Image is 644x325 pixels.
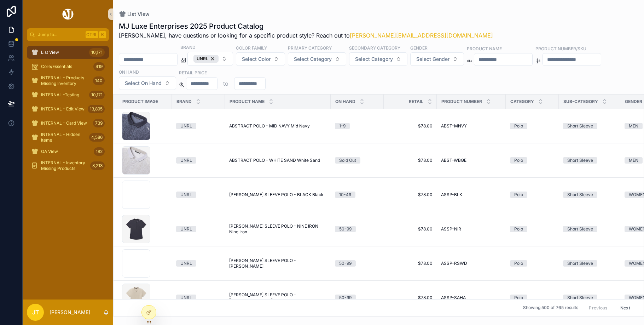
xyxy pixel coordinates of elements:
[388,295,433,301] a: $78.00
[27,103,109,115] a: INTERNAL - Edit View13,895
[563,260,616,267] a: Short Sleeve
[514,226,523,232] div: Polo
[339,295,352,301] div: 50-99
[23,41,113,300] div: scrollable content
[180,192,192,198] div: UNRL
[567,123,593,129] div: Short Sleeve
[335,157,379,164] a: Sold Out
[355,56,393,63] span: Select Category
[349,52,407,66] button: Select Button
[27,60,109,73] a: Core/Essentials419
[441,123,467,129] span: ABST-MNVY
[27,89,109,101] a: INTERNAL -Testing10,171
[335,226,379,232] a: 50-99
[510,260,555,267] a: Polo
[615,302,635,313] button: Next
[180,123,192,129] div: UNRL
[441,226,501,232] a: ASSP-NIR
[50,309,90,316] p: [PERSON_NAME]
[563,226,616,232] a: Short Sleeve
[625,99,642,104] span: Gender
[510,192,555,198] a: Polo
[563,295,616,301] a: Short Sleeve
[441,158,466,163] span: ABST-WBGE
[89,91,105,99] div: 10,171
[119,69,139,75] label: On Hand
[510,295,555,301] a: Polo
[229,223,326,235] span: [PERSON_NAME] SLEEVE POLO - NINE IRON Nine Iron
[510,157,555,164] a: Polo
[335,295,379,301] a: 50-99
[388,123,433,129] a: $78.00
[514,192,523,198] div: Polo
[27,145,109,158] a: QA View182
[176,192,221,198] a: UNRL
[41,160,87,171] span: INTERNAL - Inventory Missing Products
[176,123,221,129] a: UNRL
[335,260,379,267] a: 50-99
[567,295,593,301] div: Short Sleeve
[41,132,86,143] span: INTERNAL - Hidden Items
[223,79,228,88] p: to
[176,157,221,164] a: UNRL
[41,75,90,86] span: INTERNAL - Products Missing Inventory
[179,69,207,76] label: Retail Price
[288,52,346,66] button: Select Button
[93,119,105,127] div: 739
[441,295,501,301] a: ASSP-SAHA
[41,92,79,98] span: INTERNAL -Testing
[180,44,196,50] label: Brand
[230,99,265,104] span: Product Name
[535,45,586,52] label: Product Number/SKU
[27,74,109,87] a: INTERNAL - Products Missing Inventory140
[441,99,482,104] span: Product Number
[335,123,379,129] a: 1-9
[514,260,523,267] div: Polo
[335,99,355,104] span: On Hand
[180,260,192,267] div: UNRL
[229,258,326,269] a: [PERSON_NAME] SLEEVE POLO - [PERSON_NAME]
[89,48,105,57] div: 10,171
[563,157,616,164] a: Short Sleeve
[349,45,400,51] label: Secondary Category
[410,52,464,66] button: Select Button
[90,161,105,170] div: 8,213
[88,105,105,113] div: 13,895
[41,50,59,55] span: List View
[176,260,221,267] a: UNRL
[176,295,221,301] a: UNRL
[441,226,461,232] span: ASSP-NIR
[441,158,501,163] a: ABST-WBGE
[339,226,352,232] div: 50-99
[441,261,467,266] span: ASSP-RSWD
[93,62,105,71] div: 419
[86,31,98,38] span: Ctrl
[339,192,351,198] div: 10-49
[61,8,75,20] img: App logo
[441,123,501,129] a: ABST-MNVY
[510,99,534,104] span: Category
[514,157,523,164] div: Polo
[89,133,105,142] div: 4,586
[335,192,379,198] a: 10-49
[416,56,449,63] span: Select Gender
[350,32,493,39] a: [PERSON_NAME][EMAIL_ADDRESS][DOMAIN_NAME]
[193,55,219,63] button: Unselect UNRL
[388,158,433,163] span: $78.00
[567,157,593,164] div: Short Sleeve
[236,45,267,51] label: Color Family
[180,157,192,164] div: UNRL
[339,157,356,164] div: Sold Out
[339,123,346,129] div: 1-9
[41,120,87,126] span: INTERNAL - Card View
[93,76,105,85] div: 140
[193,55,219,63] div: UNRL
[388,261,433,266] a: $78.00
[27,46,109,59] a: List View10,171
[180,295,192,301] div: UNRL
[41,64,72,69] span: Core/Essentials
[119,21,493,31] h1: MJ Luxe Enterprises 2025 Product Catalog
[388,192,433,198] a: $78.00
